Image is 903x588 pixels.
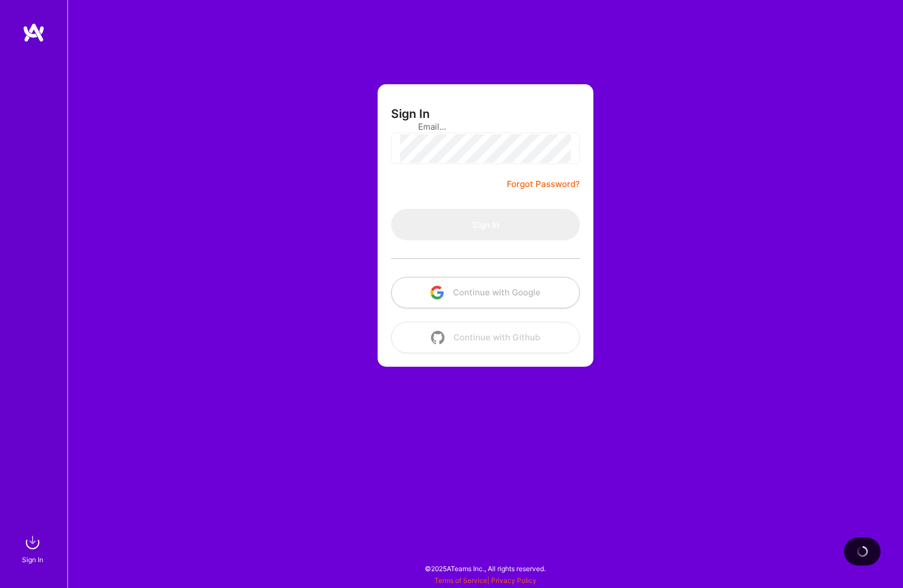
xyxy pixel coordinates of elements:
[857,546,868,557] img: loading
[24,531,44,566] a: sign inSign In
[22,22,45,43] img: logo
[491,576,537,585] a: Privacy Policy
[67,554,903,582] div: © 2025 ATeams Inc., All rights reserved.
[507,177,580,191] a: Forgot Password?
[430,286,444,299] img: icon
[434,576,487,585] a: Terms of Service
[21,531,44,554] img: sign in
[391,107,430,121] h3: Sign In
[391,322,580,353] button: Continue with Github
[391,277,580,308] button: Continue with Google
[431,331,444,344] img: icon
[418,112,553,141] input: Email...
[434,576,537,585] span: |
[391,209,580,240] button: Sign In
[22,554,43,566] div: Sign In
